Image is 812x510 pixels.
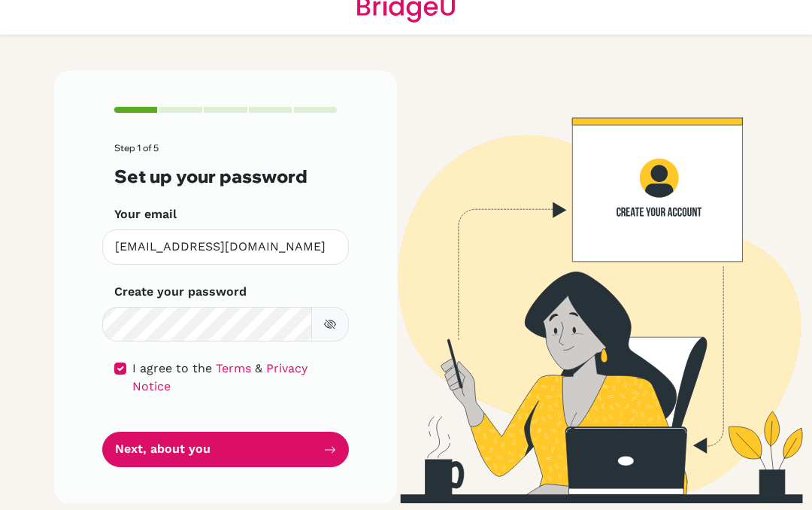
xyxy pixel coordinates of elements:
span: Step 1 of 5 [114,142,159,153]
input: Insert your email* [102,229,349,265]
label: Create your password [114,283,247,301]
span: I agree to the [132,361,212,375]
button: Next, about you [102,432,349,467]
h3: Set up your password [114,165,337,187]
a: Terms [216,361,251,375]
span: & [255,361,262,375]
label: Your email [114,205,177,223]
